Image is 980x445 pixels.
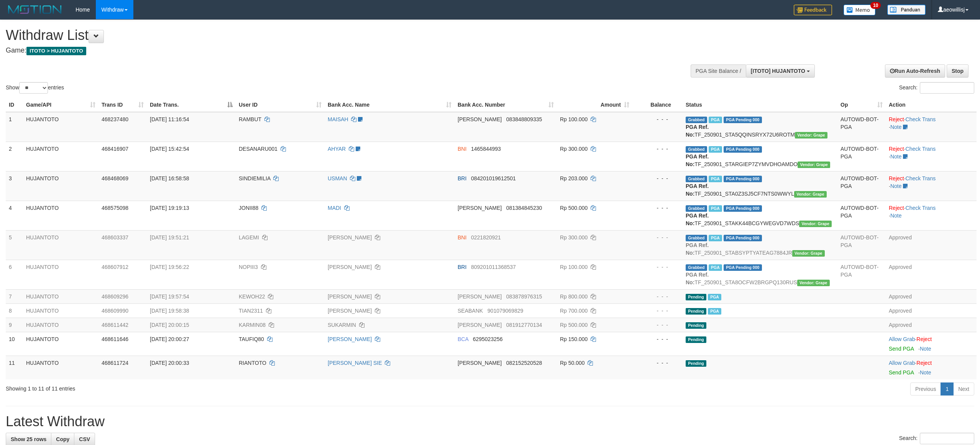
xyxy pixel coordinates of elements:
[150,175,189,181] span: [DATE] 16:58:58
[458,146,466,152] span: BNI
[724,205,762,212] span: PGA Pending
[686,235,707,241] span: Grabbed
[885,64,945,77] a: Run Auto-Refresh
[560,360,585,366] span: Rp 50.000
[906,205,936,211] a: Check Trans
[560,308,588,314] span: Rp 700.000
[328,336,372,342] a: [PERSON_NAME]
[889,336,916,342] span: ·
[23,332,98,356] td: HUJANTOTO
[6,332,23,356] td: 10
[102,234,128,241] span: 468603337
[686,176,707,182] span: Grabbed
[635,321,680,329] div: - - -
[560,205,588,211] span: Rp 500.000
[560,336,588,342] span: Rp 150.000
[899,82,974,94] label: Search:
[906,175,936,181] a: Check Trans
[150,336,189,342] span: [DATE] 20:00:27
[916,360,932,366] a: Reject
[328,234,372,241] a: [PERSON_NAME]
[6,260,23,289] td: 6
[889,175,904,181] a: Reject
[686,117,707,123] span: Grabbed
[746,64,815,77] button: [ITOTO] HUJANTOTO
[239,116,261,122] span: RAMBUT
[6,201,23,230] td: 4
[886,356,977,379] td: ·
[906,116,936,122] a: Check Trans
[899,433,974,444] label: Search:
[23,356,98,379] td: HUJANTOTO
[488,308,523,314] span: Copy 901079069829 to clipboard
[794,191,827,198] span: Vendor URL: https://settle31.1velocity.biz
[889,146,904,152] a: Reject
[6,28,646,43] h1: Withdraw List
[150,234,189,241] span: [DATE] 19:51:21
[837,142,886,171] td: AUTOWD-BOT-PGA
[239,264,258,270] span: NOPIII3
[328,293,372,300] a: [PERSON_NAME]
[635,293,680,300] div: - - -
[23,171,98,201] td: HUJANTOTO
[6,303,23,318] td: 8
[458,264,466,270] span: BRI
[886,303,977,318] td: Approved
[328,116,348,122] a: MAISAH
[23,260,98,289] td: HUJANTOTO
[23,142,98,171] td: HUJANTOTO
[239,360,266,366] span: RIANTOTO
[709,235,722,241] span: Marked by aeofett
[686,153,709,167] b: PGA Ref. No:
[889,369,914,376] a: Send PGA
[792,250,825,257] span: Vendor URL: https://settle31.1velocity.biz
[635,263,680,271] div: - - -
[635,115,680,123] div: - - -
[458,293,502,300] span: [PERSON_NAME]
[458,360,502,366] span: [PERSON_NAME]
[799,221,832,227] span: Vendor URL: https://settle31.1velocity.biz
[328,322,356,328] a: SUKARMIN
[724,146,762,153] span: PGA Pending
[102,336,128,342] span: 468611646
[837,171,886,201] td: AUTOWD-BOT-PGA
[683,201,837,230] td: TF_250901_STAKK44BCGYWEGVD7WDS
[886,201,977,230] td: · ·
[6,414,974,429] h1: Latest Withdraw
[560,146,588,152] span: Rp 300.000
[886,289,977,303] td: Approved
[890,213,902,219] a: Note
[686,264,707,271] span: Grabbed
[686,205,707,212] span: Grabbed
[683,112,837,142] td: TF_250901_STA5QQINSRYX72U6ROTM
[941,382,954,396] a: 1
[724,176,762,182] span: PGA Pending
[709,117,722,123] span: Marked by aeovivi
[458,116,502,122] span: [PERSON_NAME]
[102,308,128,314] span: 468609990
[837,201,886,230] td: AUTOWD-BOT-PGA
[239,293,265,300] span: KEWOH22
[239,146,277,152] span: DESANARU001
[458,205,502,211] span: [PERSON_NAME]
[635,359,680,367] div: - - -
[239,234,259,241] span: LAGEMI
[724,235,762,241] span: PGA Pending
[886,171,977,201] td: · ·
[798,162,830,168] span: Vendor URL: https://settle31.1velocity.biz
[686,294,706,300] span: Pending
[26,47,86,55] span: ITOTO > HUJANTOTO
[6,318,23,332] td: 9
[102,205,128,211] span: 468575098
[471,264,516,270] span: Copy 809201011368537 to clipboard
[147,98,236,112] th: Date Trans.: activate to sort column descending
[635,234,680,241] div: - - -
[23,303,98,318] td: HUJANTOTO
[506,205,542,211] span: Copy 081384845230 to clipboard
[906,146,936,152] a: Check Trans
[56,436,69,442] span: Copy
[23,230,98,260] td: HUJANTOTO
[560,234,588,241] span: Rp 300.000
[889,346,914,352] a: Send PGA
[328,146,346,152] a: AHYAR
